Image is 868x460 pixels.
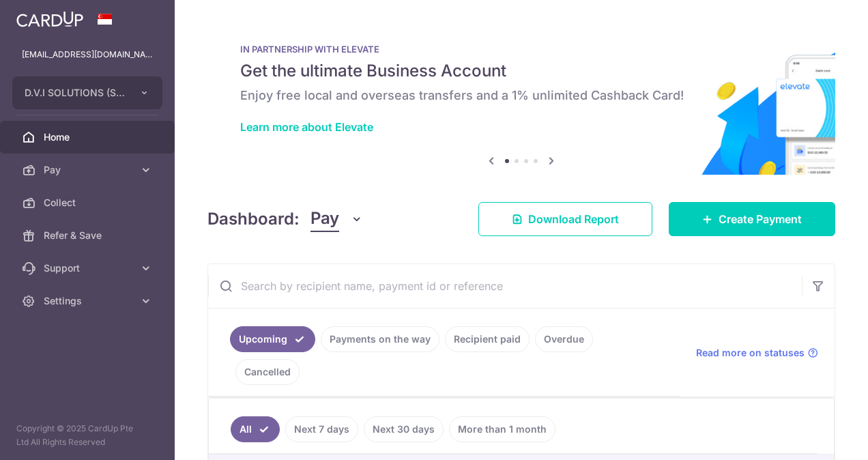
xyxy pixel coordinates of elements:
[696,346,818,360] a: Read more on statuses
[44,229,134,242] span: Refer & Save
[44,130,134,144] span: Home
[449,416,555,442] a: More than 1 month
[535,326,593,352] a: Overdue
[207,22,835,175] img: Renovation banner
[44,163,134,177] span: Pay
[478,202,652,236] a: Download Report
[208,264,802,308] input: Search by recipient name, payment id or reference
[528,211,619,227] span: Download Report
[25,86,126,100] span: D.V.I SOLUTIONS (S) PTE. LTD.
[310,206,363,232] button: Pay
[285,416,358,442] a: Next 7 days
[22,48,153,61] p: [EMAIL_ADDRESS][DOMAIN_NAME]
[321,326,439,352] a: Payments on the way
[310,206,339,232] span: Pay
[12,76,162,109] button: D.V.I SOLUTIONS (S) PTE. LTD.
[230,326,315,352] a: Upcoming
[231,416,280,442] a: All
[669,202,835,236] a: Create Payment
[719,211,802,227] span: Create Payment
[235,359,300,385] a: Cancelled
[44,196,134,210] span: Collect
[240,87,802,104] h6: Enjoy free local and overseas transfers and a 1% unlimited Cashback Card!
[240,60,802,82] h5: Get the ultimate Business Account
[207,207,300,231] h4: Dashboard:
[16,11,83,27] img: CardUp
[364,416,444,442] a: Next 30 days
[44,261,134,275] span: Support
[240,44,802,55] p: IN PARTNERSHIP WITH ELEVATE
[696,346,805,360] span: Read more on statuses
[445,326,530,352] a: Recipient paid
[44,294,134,308] span: Settings
[240,120,373,134] a: Learn more about Elevate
